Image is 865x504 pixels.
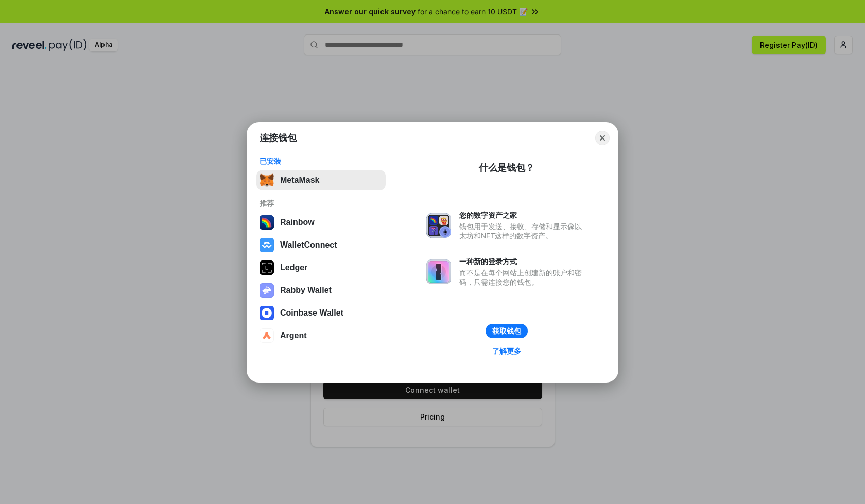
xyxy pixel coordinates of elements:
[280,331,307,340] div: Argent
[256,235,386,255] button: WalletConnect
[280,176,319,185] div: MetaMask
[256,212,386,233] button: Rainbow
[459,268,587,287] div: 而不是在每个网站上创建新的账户和密码，只需连接您的钱包。
[259,283,274,298] img: svg+xml,%3Csvg%20xmlns%3D%22http%3A%2F%2Fwww.w3.org%2F2000%2Fsvg%22%20fill%3D%22none%22%20viewBox...
[256,170,386,190] button: MetaMask
[280,308,343,318] div: Coinbase Wallet
[259,260,274,275] img: svg+xml,%3Csvg%20xmlns%3D%22http%3A%2F%2Fwww.w3.org%2F2000%2Fsvg%22%20width%3D%2228%22%20height%3...
[595,131,610,145] button: Close
[256,303,386,323] button: Coinbase Wallet
[486,344,527,358] a: 了解更多
[486,324,528,338] button: 获取钱包
[259,238,274,252] img: svg+xml,%3Csvg%20width%3D%2228%22%20height%3D%2228%22%20viewBox%3D%220%200%2028%2028%22%20fill%3D...
[280,286,332,295] div: Rabby Wallet
[259,306,274,320] img: svg+xml,%3Csvg%20width%3D%2228%22%20height%3D%2228%22%20viewBox%3D%220%200%2028%2028%22%20fill%3D...
[259,328,274,343] img: svg+xml,%3Csvg%20width%3D%2228%22%20height%3D%2228%22%20viewBox%3D%220%200%2028%2028%22%20fill%3D...
[259,132,297,144] h1: 连接钱包
[426,213,451,238] img: svg+xml,%3Csvg%20xmlns%3D%22http%3A%2F%2Fwww.w3.org%2F2000%2Fsvg%22%20fill%3D%22none%22%20viewBox...
[492,326,521,336] div: 获取钱包
[459,211,587,220] div: 您的数字资产之家
[259,215,274,230] img: svg+xml,%3Csvg%20width%3D%22120%22%20height%3D%22120%22%20viewBox%3D%220%200%20120%20120%22%20fil...
[280,240,337,250] div: WalletConnect
[256,325,386,346] button: Argent
[280,263,307,272] div: Ledger
[459,222,587,240] div: 钱包用于发送、接收、存储和显示像以太坊和NFT这样的数字资产。
[459,257,587,266] div: 一种新的登录方式
[479,162,534,174] div: 什么是钱包？
[426,259,451,284] img: svg+xml,%3Csvg%20xmlns%3D%22http%3A%2F%2Fwww.w3.org%2F2000%2Fsvg%22%20fill%3D%22none%22%20viewBox...
[256,280,386,301] button: Rabby Wallet
[280,218,315,227] div: Rainbow
[259,173,274,187] img: svg+xml,%3Csvg%20fill%3D%22none%22%20height%3D%2233%22%20viewBox%3D%220%200%2035%2033%22%20width%...
[256,257,386,278] button: Ledger
[492,346,521,356] div: 了解更多
[259,199,383,208] div: 推荐
[259,157,383,166] div: 已安装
